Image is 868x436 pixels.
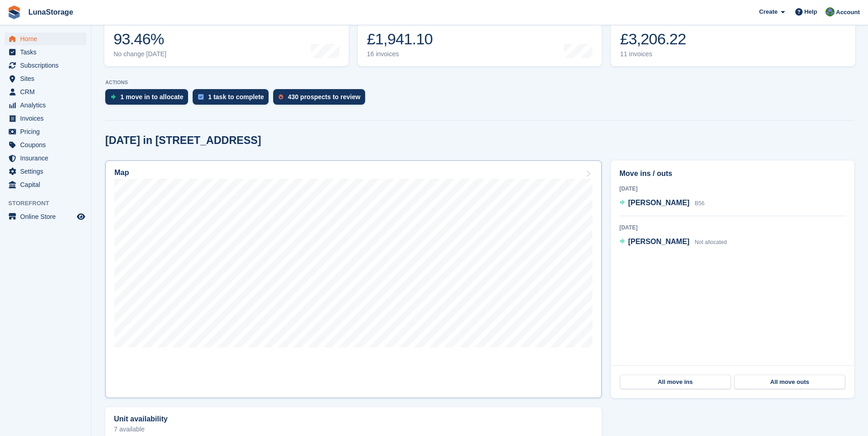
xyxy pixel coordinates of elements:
h2: [DATE] in [STREET_ADDRESS] [105,134,261,147]
a: menu [5,72,86,85]
a: menu [5,99,86,112]
a: Awaiting payment £3,206.22 11 invoices [611,8,855,66]
a: menu [5,59,86,72]
a: Occupancy 93.46% No change [DATE] [104,8,349,66]
span: Online Store [20,210,75,223]
span: Storefront [8,199,91,208]
p: 7 available [114,426,593,432]
div: £3,206.22 [620,30,686,48]
p: ACTIONS [105,80,854,85]
a: All move ins [620,375,731,389]
span: Home [20,32,75,45]
span: Capital [20,178,75,191]
div: No change [DATE] [113,50,167,58]
h2: Move ins / outs [620,168,846,179]
span: Coupons [20,138,75,151]
span: Invoices [20,112,75,125]
img: stora-icon-8386f47178a22dfd0bd8f6a31ec36ba5ce8667c1dd55bd0f319d3a0aa187defe.svg [7,5,21,19]
a: menu [5,210,86,223]
a: 1 task to complete [193,89,273,109]
h2: Unit availability [114,415,167,423]
div: 93.46% [113,30,167,48]
img: Cathal Vaughan [825,7,835,16]
div: 11 invoices [620,50,686,58]
img: task-75834270c22a3079a89374b754ae025e5fb1db73e45f91037f5363f120a921f8.svg [198,94,204,100]
img: move_ins_to_allocate_icon-fdf77a2bb77ea45bf5b3d319d69a93e2d87916cf1d5bf7949dd705db3b84f3ca.svg [111,94,116,100]
span: [PERSON_NAME] [628,238,690,245]
span: [PERSON_NAME] [628,199,690,207]
a: LunaStorage [25,5,77,20]
span: Account [836,8,860,17]
img: prospect-51fa495bee0391a8d652442698ab0144808aea92771e9ea1ae160a38d050c398.svg [279,94,283,100]
span: Sites [20,72,75,85]
div: £1,941.10 [367,30,435,48]
a: menu [5,32,86,45]
a: [PERSON_NAME] Not allocated [620,236,727,248]
a: 1 move in to allocate [105,89,193,109]
h2: Map [114,169,129,177]
span: Analytics [20,99,75,112]
div: [DATE] [620,185,846,193]
div: 16 invoices [367,50,435,58]
span: Insurance [20,152,75,165]
a: menu [5,138,86,151]
a: 430 prospects to review [273,89,370,109]
a: Month-to-date sales £1,941.10 16 invoices [358,8,602,66]
div: 430 prospects to review [288,93,361,101]
span: Tasks [20,46,75,58]
span: Pricing [20,125,75,138]
a: Map [105,160,602,398]
a: menu [5,165,86,178]
a: menu [5,85,86,98]
a: menu [5,152,86,165]
a: [PERSON_NAME] B56 [620,197,705,209]
a: menu [5,125,86,138]
span: CRM [20,85,75,98]
a: menu [5,46,86,58]
span: B56 [695,200,704,207]
a: menu [5,178,86,191]
span: Not allocated [695,239,727,245]
span: Create [759,7,777,16]
span: Settings [20,165,75,178]
a: Preview store [75,211,86,222]
a: menu [5,112,86,125]
span: Help [804,7,817,16]
div: 1 move in to allocate [120,93,183,101]
span: Subscriptions [20,59,75,72]
a: All move outs [734,375,845,389]
div: 1 task to complete [208,93,264,101]
div: [DATE] [620,223,846,232]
